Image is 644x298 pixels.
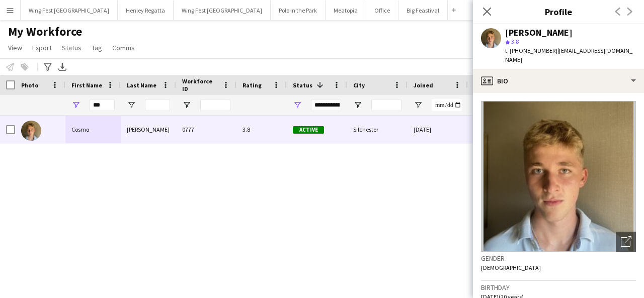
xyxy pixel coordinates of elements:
[371,99,401,111] input: City Filter Input
[200,99,230,111] input: Workforce ID Filter Input
[293,81,312,89] span: Status
[32,43,52,52] span: Export
[432,99,462,111] input: Joined Filter Input
[90,99,115,111] input: First Name Filter Input
[4,41,26,54] a: View
[8,24,82,39] span: My Workforce
[182,101,191,110] button: Open Filter Menu
[65,116,121,143] div: Cosmo
[21,121,41,141] img: Cosmo Coppen-Gardner
[326,1,366,20] button: Meatopia
[398,1,448,20] button: Big Feastival
[414,81,433,89] span: Joined
[347,116,408,143] div: Silchester
[481,264,541,271] span: [DEMOGRAPHIC_DATA]
[366,1,398,20] button: Office
[112,43,135,52] span: Comms
[127,81,156,89] span: Last Name
[271,1,326,20] button: Polo in the Park
[176,116,236,143] div: 0777
[481,254,636,263] h3: Gender
[21,81,38,89] span: Photo
[353,81,365,89] span: City
[511,38,519,45] span: 3.8
[28,41,56,54] a: Export
[505,47,557,54] span: t. [PHONE_NUMBER]
[42,61,54,73] app-action-btn: Advanced filters
[505,28,573,37] div: [PERSON_NAME]
[71,81,102,89] span: First Name
[8,43,22,52] span: View
[505,47,632,63] span: | [EMAIL_ADDRESS][DOMAIN_NAME]
[56,61,68,73] app-action-btn: Export XLSX
[473,69,644,93] div: Bio
[353,101,362,110] button: Open Filter Menu
[481,101,636,252] img: Crew avatar or photo
[121,116,176,143] div: [PERSON_NAME]
[616,232,636,252] div: Open photos pop-in
[92,43,102,52] span: Tag
[408,116,468,143] div: [DATE]
[21,1,118,20] button: Wing Fest [GEOGRAPHIC_DATA]
[468,116,528,143] div: 65 days
[293,126,324,134] span: Active
[243,81,262,89] span: Rating
[58,41,86,54] a: Status
[293,101,302,110] button: Open Filter Menu
[174,1,271,20] button: Wing Fest [GEOGRAPHIC_DATA]
[71,101,80,110] button: Open Filter Menu
[88,41,106,54] a: Tag
[481,283,636,292] h3: Birthday
[118,1,174,20] button: Henley Regatta
[62,43,82,52] span: Status
[108,41,139,54] a: Comms
[236,116,287,143] div: 3.8
[414,101,423,110] button: Open Filter Menu
[182,77,218,92] span: Workforce ID
[145,99,170,111] input: Last Name Filter Input
[473,5,644,18] h3: Profile
[127,101,136,110] button: Open Filter Menu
